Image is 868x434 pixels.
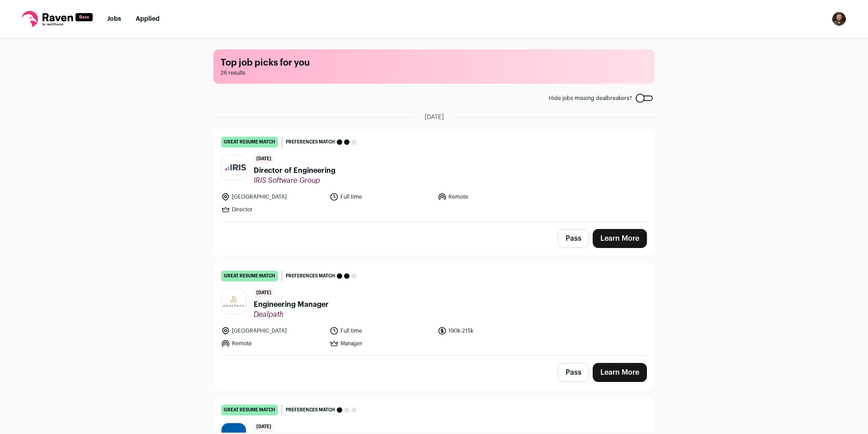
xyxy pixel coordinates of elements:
div: great resume match [221,405,278,415]
span: Hide jobs missing dealbreakers? [549,95,632,102]
li: Full time [330,326,433,335]
li: Manager [330,339,433,348]
a: great resume match Preferences match [DATE] Engineering Manager Dealpath [GEOGRAPHIC_DATA] Full t... [214,263,654,355]
a: Learn More [593,363,647,382]
span: [DATE] [254,423,274,431]
span: [DATE] [425,113,444,122]
div: great resume match [221,137,278,148]
a: Applied [136,16,160,22]
span: Dealpath [254,310,329,319]
span: Preferences match [286,138,335,147]
a: great resume match Preferences match [DATE] Director of Engineering IRIS Software Group [GEOGRAPH... [214,129,654,221]
span: Preferences match [286,405,335,415]
li: [GEOGRAPHIC_DATA] [221,326,324,335]
h1: Top job picks for you [221,57,647,69]
li: Remote [221,339,324,348]
li: [GEOGRAPHIC_DATA] [221,192,324,201]
a: Jobs [107,16,121,22]
button: Open dropdown [832,12,846,26]
div: great resume match [221,271,278,281]
span: [DATE] [254,289,274,297]
button: Pass [558,229,589,248]
button: Pass [558,363,589,382]
span: 26 results [221,69,647,76]
span: IRIS Software Group [254,176,335,185]
span: Director of Engineering [254,165,335,176]
span: [DATE] [254,155,274,163]
img: 5fd47ac8162c77f4cd1d5a9f598c03d70ba8689b17477895a62a7d551e5420b8.png [222,294,246,309]
li: 190k-215k [438,326,541,335]
span: Preferences match [286,272,335,281]
li: Director [221,205,324,214]
span: Engineering Manager [254,299,329,310]
img: e7fb4297ba8c5ced1f472c442787bfffab691daf77ea025d0c4f7127c54bb784.jpg [222,164,246,171]
li: Full time [330,192,433,201]
a: Learn More [593,229,647,248]
img: 3409771-medium_jpg [832,12,846,26]
li: Remote [438,192,541,201]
